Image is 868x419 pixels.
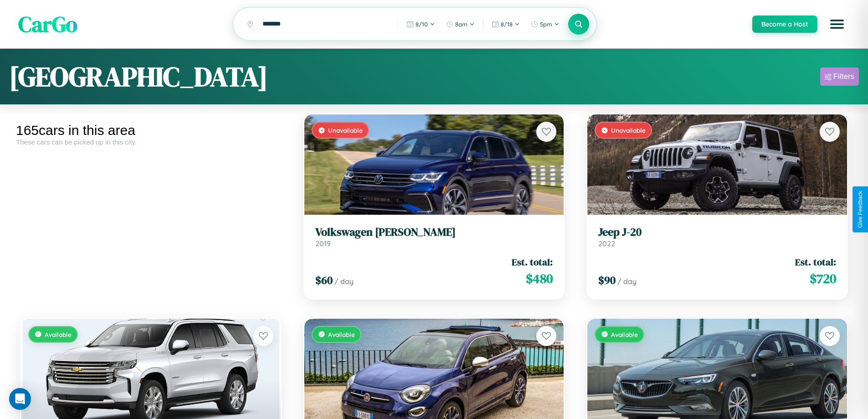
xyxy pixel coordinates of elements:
span: / day [617,277,637,286]
span: CarGo [18,9,77,39]
span: $ 480 [526,269,553,288]
span: $ 90 [598,273,616,288]
button: 8am [442,17,479,31]
h1: [GEOGRAPHIC_DATA] [9,58,268,95]
span: Unavailable [328,126,363,134]
span: 8 / 10 [416,21,428,28]
span: Available [328,331,355,338]
span: 8am [455,21,467,28]
button: 8/18 [487,17,524,31]
a: Jeep J-202022 [598,226,836,248]
span: Unavailable [611,126,646,134]
span: $ 720 [810,269,836,288]
button: Become a Host [752,16,817,33]
span: Available [611,331,638,338]
span: Est. total: [795,255,836,269]
button: 5pm [526,17,564,31]
span: 2022 [598,239,615,248]
div: 165 cars in this area [16,123,286,138]
div: Give Feedback [857,191,863,228]
h3: Jeep J-20 [598,226,836,239]
h3: Volkswagen [PERSON_NAME] [315,226,553,239]
button: 8/10 [402,17,440,31]
div: Open Intercom Messenger [9,388,31,410]
span: 2019 [315,239,331,248]
div: Filters [833,72,854,81]
button: Open menu [824,11,850,37]
span: $ 60 [315,273,333,288]
span: 8 / 18 [501,21,513,28]
a: Volkswagen [PERSON_NAME]2019 [315,226,553,248]
span: Available [45,331,72,338]
span: / day [334,277,354,286]
div: These cars can be picked up in this city. [16,138,286,146]
span: Est. total: [512,255,553,269]
button: Filters [820,67,859,86]
span: 5pm [540,21,552,28]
